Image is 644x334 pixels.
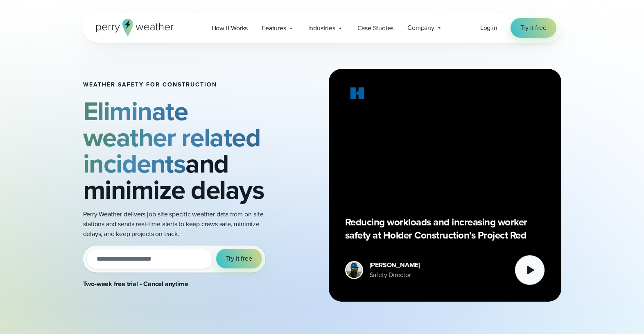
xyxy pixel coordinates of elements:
span: Try it free [226,254,252,264]
a: Case Studies [350,20,401,36]
p: Perry Weather delivers job-site specific weather data from on-site stations and sends real-time a... [83,209,275,239]
strong: Two-week free trial • Cancel anytime [83,279,188,289]
a: Log in [480,23,497,33]
span: Try it free [520,23,547,33]
a: How it Works [205,20,255,36]
h2: and minimize delays [83,98,275,203]
img: Holder.svg [345,85,370,104]
span: How it Works [212,23,248,33]
div: Safety Director [370,270,420,280]
p: Reducing workloads and increasing worker safety at Holder Construction’s Project Red [345,216,545,242]
span: Case Studies [357,23,394,33]
span: Company [407,23,434,33]
span: Features [262,23,286,33]
h1: Weather safety for Construction [83,82,275,88]
span: Industries [308,23,335,33]
img: Merco Chantres Headshot [346,262,362,278]
strong: Eliminate weather related incidents [83,92,261,183]
span: Log in [480,23,497,32]
button: Try it free [216,249,262,268]
div: [PERSON_NAME] [370,260,420,270]
a: Try it free [511,18,556,38]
